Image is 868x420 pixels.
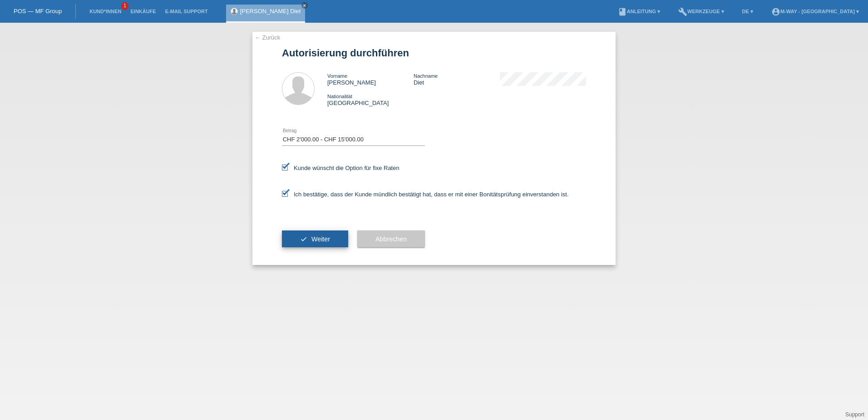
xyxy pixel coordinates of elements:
a: POS — MF Group [14,8,62,15]
i: check [300,235,307,243]
div: Diet [414,72,500,86]
a: E-Mail Support [161,9,212,14]
div: [GEOGRAPHIC_DATA] [327,93,414,106]
a: close [301,2,308,9]
a: DE ▾ [738,9,758,14]
i: close [302,3,307,8]
span: 1 [121,2,128,10]
span: Weiter [311,235,330,243]
div: [PERSON_NAME] [327,72,414,86]
span: Abbrechen [375,235,407,243]
button: check Weiter [282,230,348,248]
a: Kund*innen [85,9,126,14]
button: Abbrechen [357,230,425,248]
span: Vorname [327,73,347,79]
a: buildWerkzeuge ▾ [674,9,729,14]
a: account_circlem-way - [GEOGRAPHIC_DATA] ▾ [767,9,863,14]
h1: Autorisierung durchführen [282,47,586,59]
i: book [618,7,627,16]
a: Support [845,411,864,418]
i: account_circle [771,7,780,16]
label: Kunde wünscht die Option für fixe Raten [282,165,399,171]
i: build [678,7,687,16]
span: Nachname [414,73,438,79]
a: ← Zurück [255,34,280,41]
span: Nationalität [327,94,352,99]
a: [PERSON_NAME] Diet [240,8,301,15]
label: Ich bestätige, dass der Kunde mündlich bestätigt hat, dass er mit einer Bonitätsprüfung einversta... [282,191,569,198]
a: bookAnleitung ▾ [613,9,665,14]
a: Einkäufe [126,9,160,14]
